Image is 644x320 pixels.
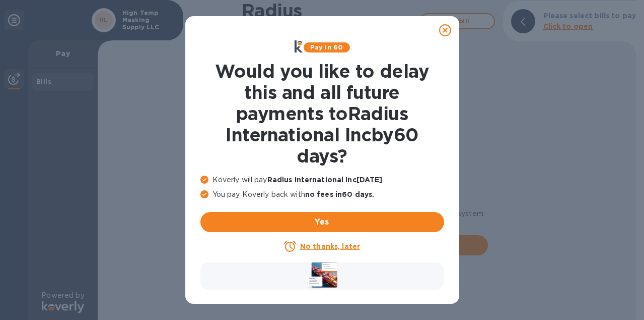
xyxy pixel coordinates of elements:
b: Pay in 60 [310,43,343,51]
span: Yes [208,216,436,228]
button: Yes [200,212,444,232]
p: You pay Koverly back with [200,189,444,200]
h1: Would you like to delay this and all future payments to Radius International Inc by 60 days ? [200,61,444,167]
u: No thanks, later [300,242,360,250]
b: no fees in 60 days . [305,190,374,198]
p: Koverly will pay [200,175,444,185]
b: Radius International Inc [DATE] [267,176,383,184]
